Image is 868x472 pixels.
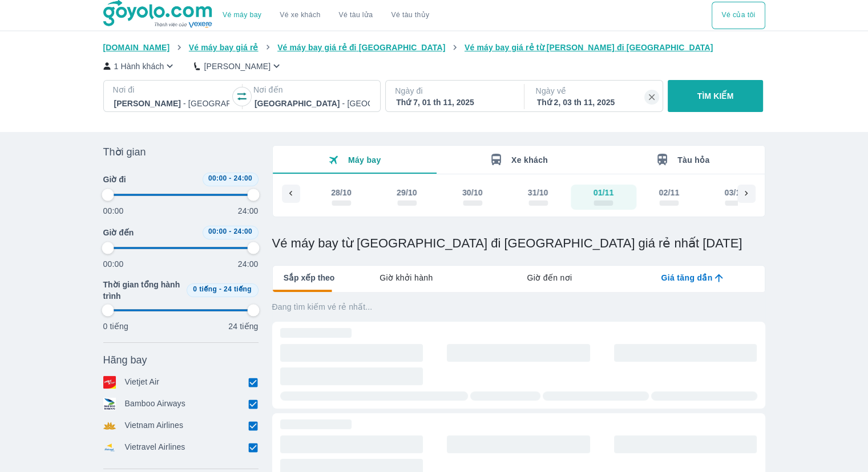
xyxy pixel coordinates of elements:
[103,43,170,52] span: [DOMAIN_NAME]
[677,155,710,165] span: Tàu hỏa
[233,174,252,182] span: 24:00
[103,174,126,185] span: Giờ đi
[331,187,352,198] div: 28/10
[213,2,438,29] div: choose transportation mode
[272,301,765,313] p: Đang tìm kiếm vé rẻ nhất...
[193,285,217,293] span: 0 tiếng
[103,321,128,332] p: 0 tiếng
[224,285,252,293] span: 24 tiếng
[189,43,259,52] span: Vé máy bay giá rẻ
[194,60,282,72] button: [PERSON_NAME]
[511,155,548,165] span: Xe khách
[462,187,483,198] div: 30/10
[537,97,652,108] div: Thứ 2, 03 th 11, 2025
[280,11,320,19] a: Vé xe khách
[229,174,231,182] span: -
[712,2,765,29] button: Vé của tôi
[330,2,382,29] a: Vé tàu lửa
[253,84,371,95] p: Nơi đến
[103,60,176,72] button: 1 Hành khách
[528,187,548,198] div: 31/10
[125,398,185,410] p: Bamboo Airways
[465,43,713,52] span: Vé máy bay giá rẻ từ [PERSON_NAME] đi [GEOGRAPHIC_DATA]
[724,187,745,198] div: 03/11
[527,272,572,283] span: Giờ đến nơi
[382,2,438,29] button: Vé tàu thủy
[125,419,184,432] p: Vietnam Airlines
[208,227,227,235] span: 00:00
[223,11,261,19] a: Vé máy bay
[277,43,445,52] span: Vé máy bay giá rẻ đi [GEOGRAPHIC_DATA]
[593,187,613,198] div: 01/11
[397,187,417,198] div: 29/10
[348,155,381,165] span: Máy bay
[712,2,765,29] div: choose transportation mode
[208,174,227,182] span: 00:00
[238,258,259,270] p: 24:00
[396,97,511,108] div: Thứ 7, 01 th 11, 2025
[272,235,765,251] h1: Vé máy bay từ [GEOGRAPHIC_DATA] đi [GEOGRAPHIC_DATA] giá rẻ nhất [DATE]
[238,205,259,217] p: 24:00
[125,376,160,389] p: Vietjet Air
[659,187,679,198] div: 02/11
[219,285,221,293] span: -
[103,353,147,367] span: Hãng bay
[668,80,763,112] button: TÌM KIẾM
[103,279,182,302] span: Thời gian tổng hành trình
[229,227,231,235] span: -
[103,205,124,217] p: 00:00
[204,61,271,72] p: [PERSON_NAME]
[113,84,231,95] p: Nơi đi
[103,42,765,53] nav: breadcrumb
[334,266,764,290] div: lab API tabs example
[103,145,146,159] span: Thời gian
[380,272,433,283] span: Giờ khởi hành
[697,90,734,102] p: TÌM KIẾM
[661,272,712,283] span: Giá tăng dần
[103,227,134,238] span: Giờ đến
[536,85,653,97] p: Ngày về
[395,85,512,97] p: Ngày đi
[103,258,124,270] p: 00:00
[125,441,185,454] p: Vietravel Airlines
[228,321,258,332] p: 24 tiếng
[284,272,335,283] span: Sắp xếp theo
[233,227,252,235] span: 24:00
[114,61,164,72] p: 1 Hành khách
